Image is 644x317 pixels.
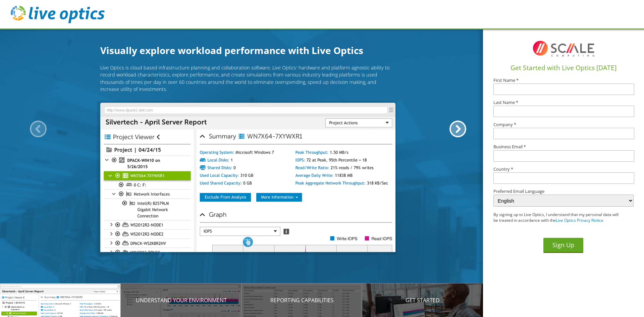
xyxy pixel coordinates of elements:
label: Company * [493,122,634,127]
p: Understand your environment [121,296,241,304]
label: First Name * [493,78,634,83]
p: Live Optics is cloud based infrastructure planning and collaboration software. Live Optics' hardw... [100,64,395,93]
label: Country * [493,167,634,171]
p: Get Started [362,296,483,304]
h1: Get Started with Live Optics [DATE] [486,63,641,73]
button: Sign Up [543,238,583,253]
a: Live Optics Privacy Notice [556,217,603,223]
img: Introducing Live Optics [100,103,395,252]
img: live_optics_svg.svg [11,6,105,23]
img: I8TqFF2VWMAAAAASUVORK5CYII= [530,35,597,62]
label: Last Name * [493,100,634,105]
label: Preferred Email Language [493,189,634,194]
p: Reporting Capabilities [241,296,362,304]
label: Business Email * [493,145,634,149]
h1: Visually explore workload performance with Live Optics [100,44,395,58]
p: By signing up to Live Optics, I understand that my personal data will be treated in accordance wi... [493,212,620,223]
